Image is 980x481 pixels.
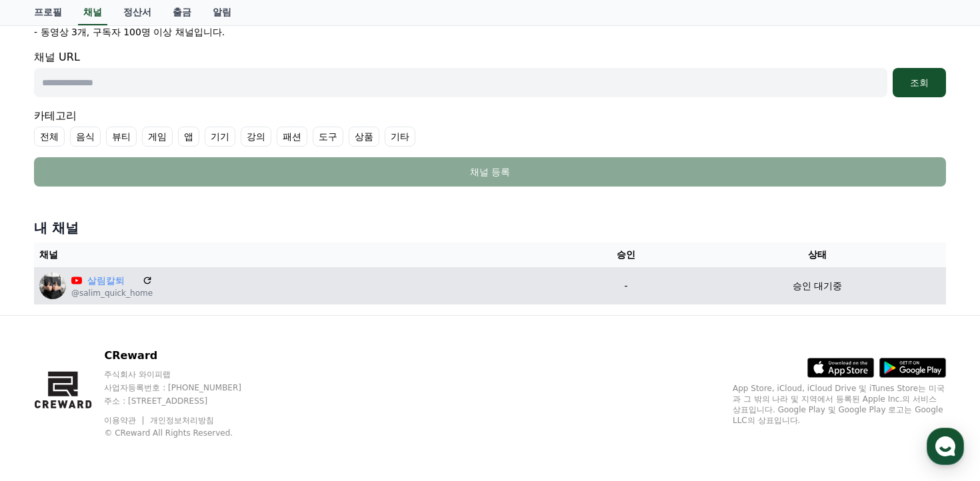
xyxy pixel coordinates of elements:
div: 조회 [898,76,941,89]
p: 승인 대기중 [793,279,842,293]
div: 카테고리 [34,108,946,147]
p: 사업자등록번호 : [PHONE_NUMBER] [104,382,267,393]
p: 주식회사 와이피랩 [104,369,267,380]
img: 살림칼퇴 [39,272,66,299]
label: 상품 [349,127,379,147]
label: 음식 [70,127,101,147]
label: 뷰티 [106,127,137,147]
a: 개인정보처리방침 [150,416,214,425]
p: - [569,279,683,293]
label: 강의 [241,127,271,147]
h4: 내 채널 [34,219,946,237]
label: 앱 [178,127,199,147]
span: 설정 [206,390,222,401]
label: 도구 [313,127,343,147]
label: 기타 [385,127,415,147]
p: 주소 : [STREET_ADDRESS] [104,396,267,406]
span: 홈 [42,390,50,401]
a: 대화 [88,370,172,404]
button: 조회 [893,68,946,97]
p: © CReward All Rights Reserved. [104,428,267,438]
label: 패션 [277,127,307,147]
th: 승인 [563,242,689,267]
span: 대화 [122,391,138,402]
th: 상태 [689,242,946,267]
a: 설정 [172,370,256,404]
a: 홈 [4,370,88,404]
p: CReward [104,348,267,364]
p: @salim_quick_home [71,288,153,298]
a: 살림칼퇴 [87,274,137,288]
label: 게임 [142,127,173,147]
label: 전체 [34,127,65,147]
p: App Store, iCloud, iCloud Drive 및 iTunes Store는 미국과 그 밖의 나라 및 지역에서 등록된 Apple Inc.의 서비스 상표입니다. Goo... [733,383,946,426]
th: 채널 [34,242,563,267]
label: 기기 [205,127,235,147]
p: - 동영상 3개, 구독자 100명 이상 채널입니다. [34,25,225,39]
div: 채널 등록 [61,165,919,179]
div: 채널 URL [34,49,946,97]
a: 이용약관 [104,416,146,425]
button: 채널 등록 [34,157,946,187]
